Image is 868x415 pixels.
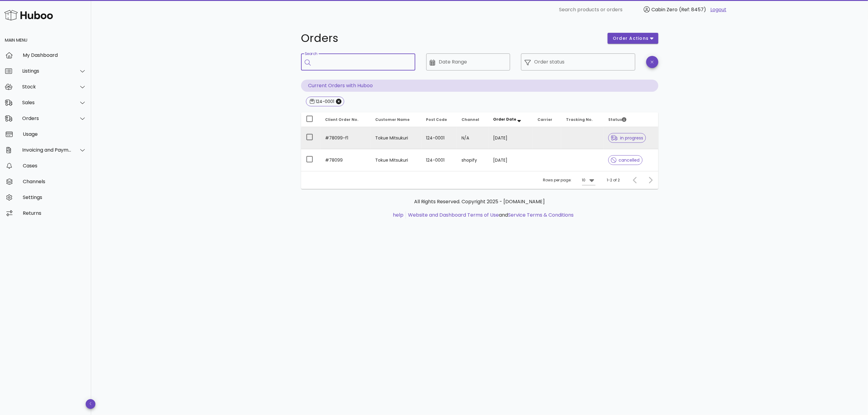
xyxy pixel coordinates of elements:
div: Orders [22,115,72,121]
a: Logout [710,6,726,13]
span: Customer Name [375,117,410,122]
div: Returns [23,210,86,216]
span: Post Code [426,117,447,122]
span: Order Date [493,117,516,122]
button: order actions [608,33,658,44]
button: Close [336,99,341,104]
th: Channel [457,112,489,127]
a: Service Terms & Conditions [508,211,574,218]
td: 124-0001 [421,127,457,149]
span: in progress [611,136,643,140]
td: Tokue Mitsukuri [370,149,421,171]
li: and [406,211,574,219]
div: Usage [23,131,86,137]
td: 124-0001 [421,149,457,171]
th: Client Order No. [321,112,370,127]
th: Order Date: Sorted descending. Activate to remove sorting. [489,112,533,127]
label: Search [305,52,317,56]
div: 10 [582,177,586,183]
div: Stock [22,84,72,90]
div: 124-0001 [314,98,334,105]
div: Listings [22,68,72,74]
th: Post Code [421,112,457,127]
div: Rows per page: [543,171,595,189]
td: N/A [457,127,489,149]
td: Tokue Mitsukuri [370,127,421,149]
span: order actions [612,35,649,42]
div: Sales [22,100,72,105]
img: Huboo Logo [4,9,53,22]
div: 1-2 of 2 [607,177,620,183]
span: Status [608,117,626,122]
h1: Orders [301,33,601,44]
th: Tracking No. [561,112,603,127]
a: help [393,211,403,218]
span: Tracking No. [566,117,593,122]
td: [DATE] [489,127,533,149]
div: Settings [23,194,86,200]
div: Invoicing and Payments [22,147,72,153]
p: All Rights Reserved. Copyright 2025 - [DOMAIN_NAME] [306,198,654,205]
div: Cases [23,163,86,169]
span: Channel [462,117,479,122]
span: (Ref: 8457) [679,6,706,13]
th: Customer Name [370,112,421,127]
span: Cabin Zero [651,6,678,13]
span: Carrier [537,117,552,122]
span: cancelled [611,158,640,162]
p: Current Orders with Huboo [301,80,658,92]
span: Client Order No. [325,117,359,122]
th: Status [603,112,658,127]
div: Channels [23,179,86,184]
div: My Dashboard [23,52,86,58]
td: #78099 [321,149,370,171]
div: 10Rows per page: [582,175,595,185]
a: Website and Dashboard Terms of Use [408,211,499,218]
td: shopify [457,149,489,171]
td: [DATE] [489,149,533,171]
td: #78099-f1 [321,127,370,149]
th: Carrier [533,112,561,127]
